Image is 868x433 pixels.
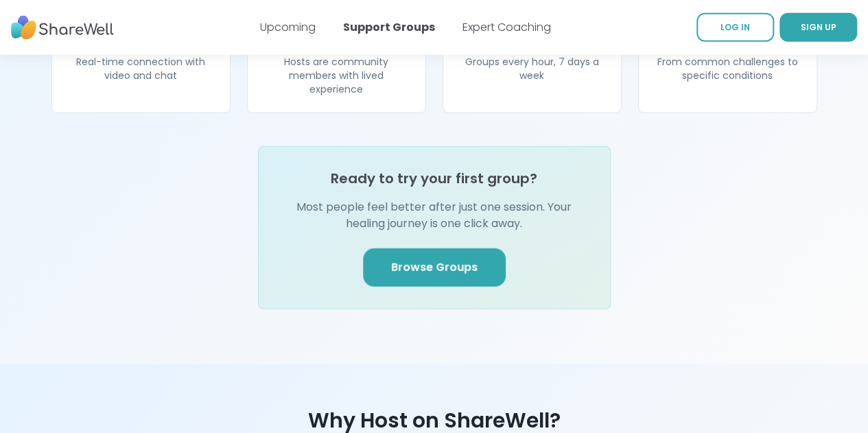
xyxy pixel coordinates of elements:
p: From common challenges to specific conditions [655,55,800,82]
span: SIGN UP [801,21,836,33]
a: SIGN UP [779,13,857,42]
p: Real-time connection with video and chat [69,55,213,82]
p: Most people feel better after just one session. Your healing journey is one click away. [281,199,588,232]
h4: Ready to try your first group? [331,169,537,188]
p: Groups every hour, 7 days a week [460,55,605,82]
a: LOG IN [696,13,774,42]
p: Hosts are community members with lived experience [264,55,409,96]
a: Upcoming [260,19,316,35]
a: Browse Groups [363,248,506,287]
img: ShareWell Nav Logo [11,9,114,47]
a: Support Groups [343,19,435,35]
a: Expert Coaching [462,19,551,35]
span: Browse Groups [391,259,478,276]
h3: Why Host on ShareWell? [40,408,828,433]
span: LOG IN [720,21,750,33]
